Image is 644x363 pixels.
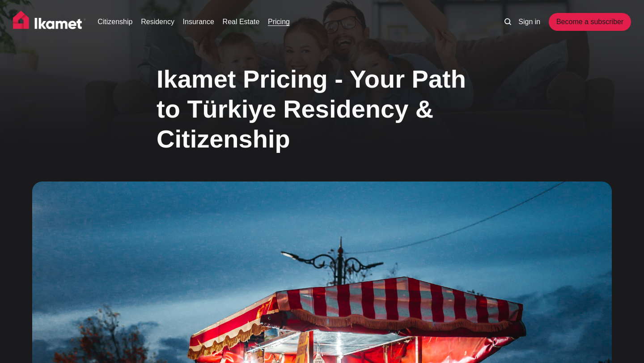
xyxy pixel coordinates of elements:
[141,17,174,27] a: Residency
[549,13,631,31] a: Become a subscriber
[268,17,290,27] a: Pricing
[223,17,260,27] a: Real Estate
[157,64,487,154] h1: Ikamet Pricing - Your Path to Türkiye Residency & Citizenship
[97,17,132,27] a: Citizenship
[518,17,540,27] a: Sign in
[183,17,214,27] a: Insurance
[13,11,86,33] img: Ikamet home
